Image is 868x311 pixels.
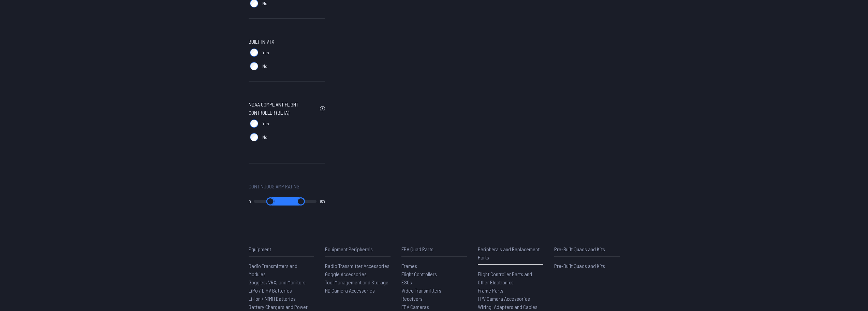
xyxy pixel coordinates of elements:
[401,263,417,269] span: Frames
[325,278,391,286] a: Tool Management and Storage
[249,245,314,253] p: Equipment
[325,263,389,269] span: Radio Transmitter Accessories
[249,100,317,117] span: NDAA Compliant Flight Controller (Beta)
[262,49,269,56] span: Yes
[401,278,467,286] a: ESCs
[401,303,467,311] a: FPV Cameras
[262,120,269,127] span: Yes
[249,278,314,286] a: Goggles, VRX, and Monitors
[325,286,391,295] a: HD Camera Accessories
[249,295,296,302] span: Li-Ion / NiMH Batteries
[262,63,267,70] span: No
[478,271,532,285] span: Flight Controller Parts and Other Electronics
[554,263,605,269] span: Pre-Built Quads and Kits
[401,286,467,295] a: Video Transmitters
[249,287,292,294] span: LiPo / LiHV Batteries
[325,287,375,294] span: HD Camera Accessories
[478,270,543,286] a: Flight Controller Parts and Other Electronics
[478,303,543,311] a: Wiring, Adapters and Cables
[249,263,297,277] span: Radio Transmitters and Modules
[401,271,437,277] span: Flight Controllers
[250,62,258,70] input: No
[250,119,258,128] input: Yes
[249,199,251,204] output: 0
[320,199,325,204] output: 150
[325,262,391,270] a: Radio Transmitter Accessories
[401,295,467,303] a: Receivers
[554,262,620,270] a: Pre-Built Quads and Kits
[250,133,258,141] input: No
[325,279,388,285] span: Tool Management and Storage
[325,245,391,253] p: Equipment Peripherals
[401,245,467,253] p: FPV Quad Parts
[401,270,467,278] a: Flight Controllers
[478,303,538,310] span: Wiring, Adapters and Cables
[554,245,620,253] p: Pre-Built Quads and Kits
[478,287,503,294] span: Frame Parts
[262,134,267,141] span: No
[401,287,441,294] span: Video Transmitters
[249,262,314,278] a: Radio Transmitters and Modules
[325,271,367,277] span: Goggle Accessories
[250,48,258,57] input: Yes
[249,38,274,46] span: Built-in VTX
[249,279,306,285] span: Goggles, VRX, and Monitors
[401,303,429,310] span: FPV Cameras
[478,286,543,295] a: Frame Parts
[249,295,314,303] a: Li-Ion / NiMH Batteries
[401,295,423,302] span: Receivers
[401,279,412,285] span: ESCs
[478,295,543,303] a: FPV Camera Accessories
[401,262,467,270] a: Frames
[249,182,299,190] span: Continuous Amp Rating
[249,286,314,295] a: LiPo / LiHV Batteries
[478,245,543,261] p: Peripherals and Replacement Parts
[325,270,391,278] a: Goggle Accessories
[478,295,530,302] span: FPV Camera Accessories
